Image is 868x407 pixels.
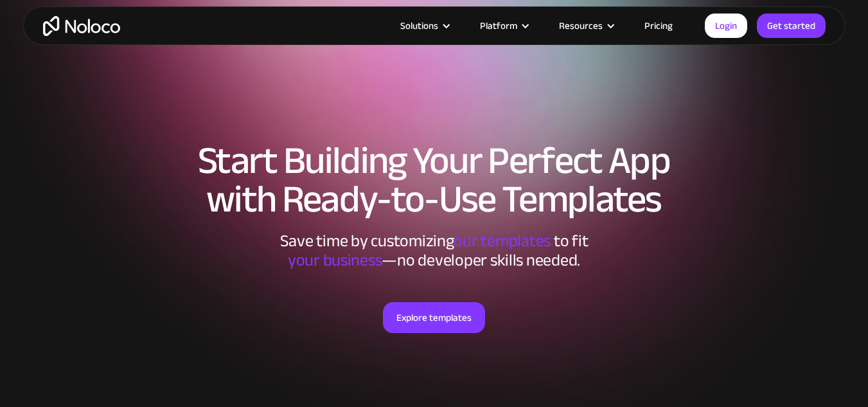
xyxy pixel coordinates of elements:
div: Solutions [400,17,438,34]
div: Resources [559,17,603,34]
div: Resources [543,17,628,34]
div: Solutions [384,17,464,34]
div: Save time by customizing to fit ‍ —no developer skills needed. [242,231,627,270]
a: Login [705,14,747,38]
span: your business [288,244,382,276]
a: Pricing [628,17,689,34]
span: our templates [454,225,551,257]
a: Get started [757,14,826,38]
div: Platform [464,17,543,34]
h1: Start Building Your Perfect App with Ready-to-Use Templates [36,141,833,219]
a: Explore templates [383,302,485,333]
div: Platform [480,17,517,34]
a: home [43,16,120,36]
